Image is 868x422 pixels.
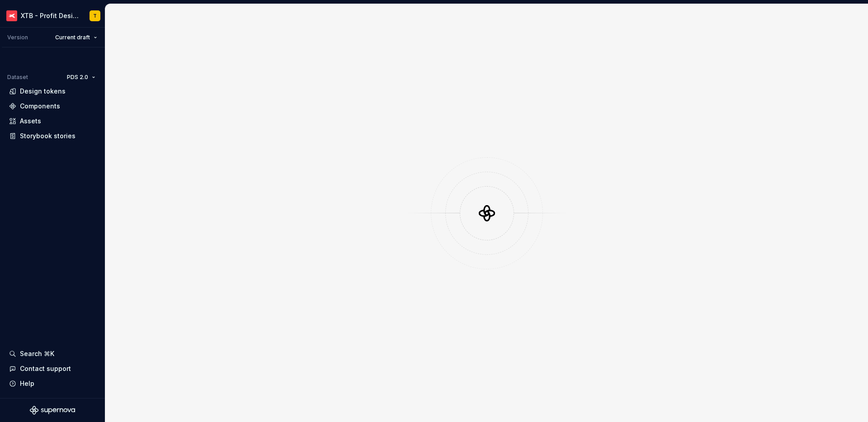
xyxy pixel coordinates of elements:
div: Help [20,379,34,388]
span: PDS 2.0 [67,74,88,81]
div: XTB - Profit Design System [21,11,79,20]
div: Search ⌘K [20,349,54,358]
div: Storybook stories [20,131,75,141]
a: Assets [5,114,99,128]
div: Contact support [20,364,71,373]
div: Version [7,34,28,41]
span: Current draft [55,34,90,41]
button: Current draft [51,31,101,44]
button: PDS 2.0 [63,71,99,84]
img: 69bde2f7-25a0-4577-ad58-aa8b0b39a544.png [6,10,17,21]
div: Components [20,102,60,111]
svg: Supernova Logo [30,406,75,415]
a: Design tokens [5,84,99,98]
button: Help [5,376,99,391]
button: Contact support [5,361,99,376]
div: Assets [20,117,41,126]
button: XTB - Profit Design SystemT [2,6,103,25]
a: Components [5,99,99,113]
button: Search ⌘K [5,347,99,361]
div: Dataset [7,74,28,81]
a: Storybook stories [5,129,99,143]
div: Design tokens [20,87,66,96]
div: T [93,12,97,19]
